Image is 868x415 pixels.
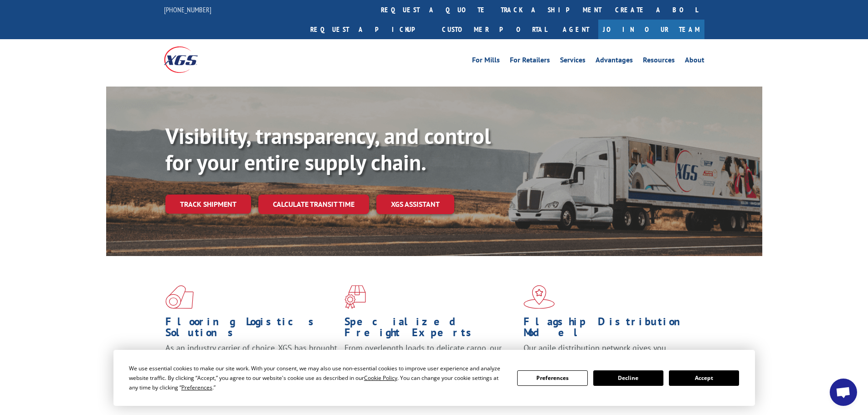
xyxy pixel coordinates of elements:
[517,370,587,386] button: Preferences
[435,20,554,39] a: Customer Portal
[364,374,397,382] span: Cookie Policy
[596,56,633,67] a: Advantages
[164,5,211,14] a: [PHONE_NUMBER]
[524,316,696,343] h1: Flagship Distribution Model
[524,285,555,309] img: xgs-icon-flagship-distribution-model-red
[129,364,506,392] div: We use essential cookies to make our site work. With your consent, we may also use non-essential ...
[165,195,251,214] a: Track shipment
[258,195,369,214] a: Calculate transit time
[165,285,194,309] img: xgs-icon-total-supply-chain-intelligence-red
[181,384,212,391] span: Preferences
[472,56,500,67] a: For Mills
[376,195,454,214] a: XGS ASSISTANT
[593,370,663,386] button: Decline
[344,285,366,309] img: xgs-icon-focused-on-flooring-red
[560,56,586,67] a: Services
[165,316,338,343] h1: Flooring Logistics Solutions
[685,56,704,67] a: About
[303,20,435,39] a: Request a pickup
[598,20,704,39] a: Join Our Team
[524,343,691,364] span: Our agile distribution network gives you nationwide inventory management on demand.
[113,350,755,406] div: Cookie Consent Prompt
[165,122,491,176] b: Visibility, transparency, and control for your entire supply chain.
[554,20,598,39] a: Agent
[344,316,517,343] h1: Specialized Freight Experts
[830,379,857,406] div: Open chat
[165,343,337,375] span: As an industry carrier of choice, XGS has brought innovation and dedication to flooring logistics...
[344,343,517,383] p: From overlength loads to delicate cargo, our experienced staff knows the best way to move your fr...
[510,56,550,67] a: For Retailers
[669,370,739,386] button: Accept
[643,56,675,67] a: Resources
